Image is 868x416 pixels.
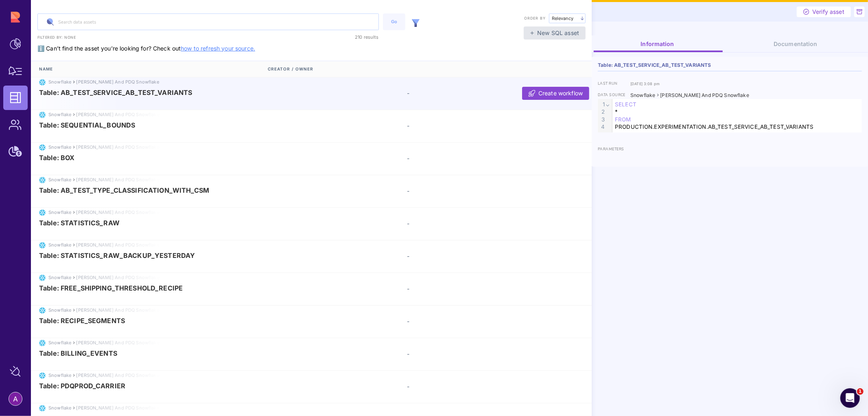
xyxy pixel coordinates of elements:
[38,14,378,30] input: Search data assets
[39,242,46,249] img: snowflake
[39,79,46,86] img: snowflake
[39,252,195,259] span: Table: STATISTICS_RAW_BACKUP_YESTERDAY
[39,209,46,216] img: snowflake
[383,13,405,30] button: Go
[39,112,46,118] img: snowflake
[317,33,379,42] div: 210 results
[598,63,711,68] span: Table: AB_TEST_SERVICE_AB_TEST_VARIANTS
[407,154,545,163] div: -
[538,89,583,97] span: Create workflow
[181,45,255,52] a: how to refresh your source.
[407,121,545,130] div: -
[605,101,610,108] span: Fold line
[39,219,120,227] span: Table: STATISTICS_RAW
[39,275,46,281] img: snowflake
[9,392,22,405] img: account-photo
[774,40,817,47] span: Documentation
[615,116,631,123] span: FROM
[598,116,606,123] div: 3
[630,92,655,99] div: Snowflake
[39,372,46,379] img: snowflake
[598,123,606,131] div: 4
[581,16,584,20] img: arrow
[612,123,862,131] div: PRODUCTION.EXPERIMENTATION.AB_TEST_SERVICE_AB_TEST_VARIANTS
[660,92,749,99] div: [PERSON_NAME] and PDQ Snowflake
[407,350,545,358] div: -
[39,177,46,183] img: snowflake
[39,154,74,161] span: Table: BOX
[524,15,546,21] label: Order by
[39,307,46,314] img: snowflake
[39,144,46,151] img: snowflake
[407,284,545,293] div: -
[598,92,630,98] label: data source
[39,405,46,412] img: snowflake
[857,388,864,395] span: 1
[407,252,545,260] div: -
[39,121,135,129] span: Table: SEQUENTIAL_BOUNDS
[44,15,57,29] img: search
[39,382,125,390] span: Table: PDQPROD_CARRIER
[840,388,860,408] iframe: Intercom live chat
[630,81,660,87] div: [DATE] 3:08 pm
[387,18,401,25] div: Go
[598,108,606,116] div: 2
[407,317,545,326] div: -
[407,187,545,195] div: -
[268,61,406,77] div: Creator / Owner
[407,219,545,228] div: -
[39,89,192,96] span: Table: AB_TEST_SERVICE_AB_TEST_VARIANTS
[812,8,844,16] span: Verify asset
[598,81,630,87] label: last run
[598,101,606,108] div: 1
[641,40,674,47] span: Information
[615,101,636,108] span: SELECT
[39,317,125,324] span: Table: RECIPE_SEGMENTS
[39,340,46,346] img: snowflake
[537,29,579,37] span: New SQL asset
[598,147,630,152] label: parameters
[39,61,268,77] div: Name
[39,350,117,357] span: Table: BILLING_EVENTS
[39,284,183,292] span: Table: FREE_SHIPPING_THRESHOLD_RECIPE
[407,382,545,391] div: -
[39,187,209,194] span: Table: AB_TEST_TYPE_CLASSIFICATION_WITH_CSM
[37,33,255,52] span: ℹ️ Can’t find the asset you’re looking for? Check out
[407,89,545,97] div: -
